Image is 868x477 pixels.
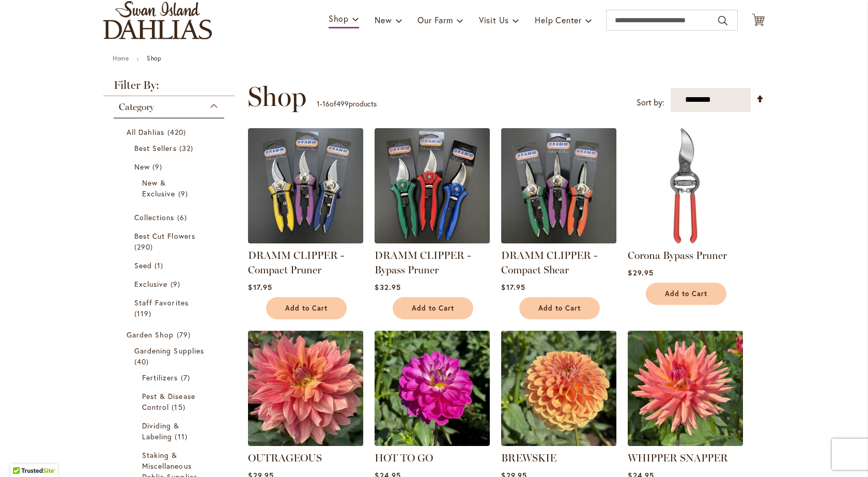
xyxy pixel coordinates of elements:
[127,127,165,137] span: All Dahlias
[248,438,363,448] a: OUTRAGEOUS
[134,231,195,241] span: Best Cut Flowers
[646,283,726,305] button: Add to Cart
[127,127,214,137] a: All Dahlias
[147,54,161,62] strong: Shop
[134,143,177,153] span: Best Sellers
[248,249,344,276] a: DRAMM CLIPPER - Compact Pruner
[538,304,581,313] span: Add to Cart
[175,431,190,442] span: 11
[167,127,189,137] span: 420
[113,54,129,62] a: Home
[375,236,490,245] a: DRAMM CLIPPER - Bypass Pruner
[103,1,212,39] a: store logo
[103,80,235,96] strong: Filter By:
[628,452,728,464] a: WHIPPER SNAPPER
[178,188,191,199] span: 9
[501,249,597,276] a: DRAMM CLIPPER - Compact Shear
[393,297,473,319] button: Add to Cart
[336,99,349,109] span: 499
[134,161,206,172] a: New
[329,13,349,24] span: Shop
[179,143,196,153] span: 32
[266,297,347,319] button: Add to Cart
[628,268,653,278] span: $29.95
[322,99,330,109] span: 16
[248,128,363,243] img: DRAMM CLIPPER - Compact Pruner
[171,279,183,289] span: 9
[479,14,509,25] span: Visit Us
[134,241,156,252] span: 290
[519,297,600,319] button: Add to Cart
[317,99,320,109] span: 1
[248,282,272,292] span: $17.95
[134,260,152,270] span: Seed
[375,249,471,276] a: DRAMM CLIPPER - Bypass Pruner
[317,96,377,112] p: - of products
[142,391,198,412] a: Pest &amp; Disease Control
[375,14,392,25] span: New
[127,330,174,340] span: Garden Shop
[248,236,363,245] a: DRAMM CLIPPER - Compact Pruner
[119,101,154,113] span: Category
[127,329,214,340] a: Garden Shop
[134,346,204,356] span: Gardening Supplies
[134,297,206,319] a: Staff Favorites
[665,289,707,298] span: Add to Cart
[628,236,743,245] a: Corona Bypass Pruner
[412,304,454,313] span: Add to Cart
[628,331,743,446] img: WHIPPER SNAPPER
[375,438,490,448] a: HOT TO GO
[134,230,206,252] a: Best Cut Flowers
[134,212,206,223] a: Collections
[285,304,328,313] span: Add to Cart
[248,331,363,446] img: OUTRAGEOUS
[134,212,175,222] span: Collections
[172,402,188,412] span: 15
[628,438,743,448] a: WHIPPER SNAPPER
[628,249,727,261] a: Corona Bypass Pruner
[134,279,167,289] span: Exclusive
[247,81,306,112] span: Shop
[134,298,189,307] span: Staff Favorites
[375,128,490,243] img: DRAMM CLIPPER - Bypass Pruner
[134,260,206,271] a: Seed
[417,14,453,25] span: Our Farm
[134,162,150,172] span: New
[535,14,582,25] span: Help Center
[501,452,556,464] a: BREWSKIE
[501,128,616,243] img: DRAMM CLIPPER - Compact Shear
[501,331,616,446] img: BREWSKIE
[142,421,180,441] span: Dividing & Labeling
[134,279,206,289] a: Exclusive
[248,452,322,464] a: OUTRAGEOUS
[628,128,743,243] img: Corona Bypass Pruner
[134,143,206,153] a: Best Sellers
[134,308,154,319] span: 119
[177,329,193,340] span: 79
[134,356,151,367] span: 40
[142,420,198,442] a: Dividing &amp; Labeling
[154,260,166,271] span: 1
[152,161,165,172] span: 9
[501,236,616,245] a: DRAMM CLIPPER - Compact Shear
[501,438,616,448] a: BREWSKIE
[375,452,433,464] a: HOT TO GO
[134,345,206,367] a: Gardening Supplies
[142,177,198,199] a: New &amp; Exclusive
[142,391,195,412] span: Pest & Disease Control
[142,178,175,198] span: New & Exclusive
[181,372,193,383] span: 7
[637,93,664,112] label: Sort by:
[375,282,400,292] span: $32.95
[142,372,198,383] a: Fertilizers
[8,440,37,469] iframe: Launch Accessibility Center
[375,331,490,446] img: HOT TO GO
[501,282,525,292] span: $17.95
[142,373,178,382] span: Fertilizers
[177,212,190,223] span: 6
